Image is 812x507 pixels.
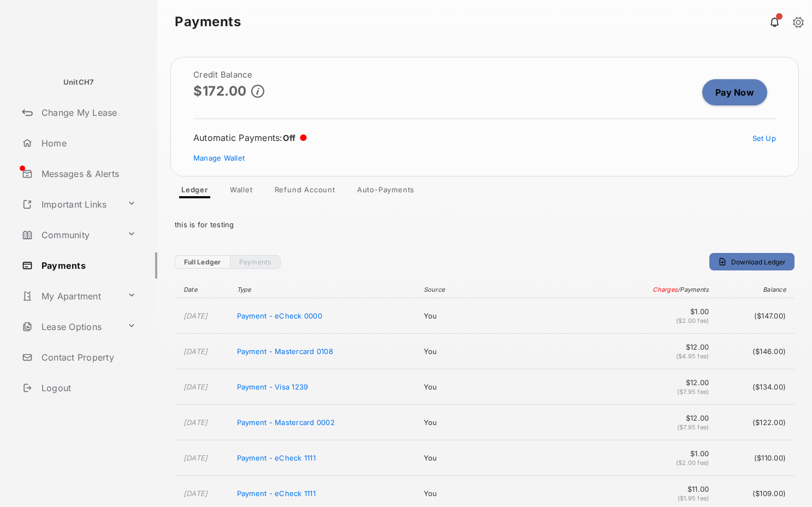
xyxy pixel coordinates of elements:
[418,369,616,405] td: You
[677,388,709,396] span: ($7.95 fee)
[230,255,281,269] a: Payments
[714,369,795,405] td: ($134.00)
[621,414,709,422] span: $12.00
[175,211,795,238] div: this is for testing
[183,311,208,320] time: [DATE]
[221,185,262,198] a: Wallet
[183,382,208,391] time: [DATE]
[714,405,795,440] td: ($122.00)
[183,418,208,427] time: [DATE]
[418,405,616,440] td: You
[237,347,333,356] span: Payment - Mastercard 0108
[175,255,230,269] a: Full Ledger
[714,281,795,298] th: Balance
[175,15,241,28] strong: Payments
[173,185,217,198] a: Ledger
[183,347,208,356] time: [DATE]
[183,453,208,462] time: [DATE]
[237,382,309,391] span: Payment - Visa 1239
[621,485,709,493] span: $11.00
[17,191,123,217] a: Important Links
[17,375,157,401] a: Logout
[237,489,316,498] span: Payment - eCheck 1111
[63,77,94,88] p: UnitCH7
[677,423,709,431] span: ($7.95 fee)
[17,130,157,156] a: Home
[17,161,157,187] a: Messages & Alerts
[714,298,795,334] td: ($147.00)
[418,440,616,476] td: You
[676,352,709,360] span: ($4.95 fee)
[752,134,777,143] a: Set Up
[418,334,616,369] td: You
[621,307,709,316] span: $1.00
[266,185,344,198] a: Refund Account
[418,298,616,334] td: You
[621,378,709,387] span: $12.00
[193,70,264,79] h2: Credit Balance
[237,311,322,320] span: Payment - eCheck 0000
[17,283,123,309] a: My Apartment
[678,286,709,293] span: / Payments
[676,459,709,467] span: ($2.00 fee)
[17,99,157,126] a: Change My Lease
[348,185,423,198] a: Auto-Payments
[678,494,709,502] span: ($1.95 fee)
[193,132,307,143] div: Automatic Payments :
[731,258,786,266] span: Download Ledger
[237,418,335,427] span: Payment - Mastercard 0002
[709,253,795,270] button: Download Ledger
[237,453,316,462] span: Payment - eCheck 1111
[418,281,616,298] th: Source
[283,133,296,143] span: Off
[621,343,709,351] span: $12.00
[232,281,418,298] th: Type
[676,317,709,325] span: ($2.00 fee)
[17,252,157,279] a: Payments
[193,84,247,98] p: $172.00
[17,314,123,340] a: Lease Options
[621,449,709,458] span: $1.00
[17,344,157,370] a: Contact Property
[653,286,678,293] span: Charges
[714,334,795,369] td: ($146.00)
[175,281,232,298] th: Date
[17,222,123,248] a: Community
[193,154,245,162] a: Manage Wallet
[183,489,208,498] time: [DATE]
[714,440,795,476] td: ($110.00)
